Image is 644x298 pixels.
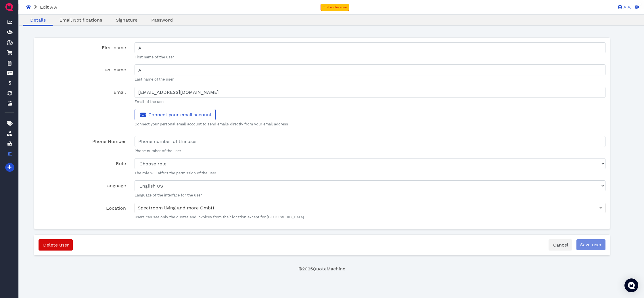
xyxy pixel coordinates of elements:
input: First name of the user [135,42,605,53]
a: Connect your email account [135,109,216,120]
span: A A. [622,5,631,9]
span: Last name of the user [135,77,174,81]
div: Open Intercom Messenger [624,278,638,292]
tspan: $ [8,41,10,44]
span: Location [106,205,126,211]
span: Trial ending soon [323,6,347,9]
input: Email of the user [135,87,605,98]
a: Password [144,17,180,24]
span: Language [104,183,126,188]
span: First name [102,45,126,50]
span: Password [151,17,173,23]
a: Trial ending soon [321,4,349,11]
input: Save user [576,239,605,250]
input: Last name of the user [135,64,605,75]
span: First name of the user [135,55,174,59]
a: Details [23,17,53,24]
a: A A. [615,4,631,9]
span: Delete user [42,242,69,248]
span: Role [116,161,126,166]
span: Edit A A [40,4,57,10]
img: QuoteM_icon_flat.png [5,2,14,12]
span: Connect your email account [138,112,212,117]
span: Email Notifications [60,17,102,23]
span: Details [30,17,46,23]
span: The role will affect the permission of the user [135,171,216,175]
span: Phone Number [92,139,126,144]
span: Connect your personal email account to send emails directly from your email address [135,122,288,126]
span: Signature [116,17,137,23]
span: Language of the interface for the user [135,193,202,197]
a: Email Notifications [53,17,109,24]
span: Last name [102,67,126,72]
span: Email of the user [135,100,165,104]
a: Signature [109,17,144,24]
button: Delete user [39,239,73,251]
a: Cancel [549,239,572,251]
span: Users can see only the quotes and invoices from their location except for [GEOGRAPHIC_DATA] [135,215,304,219]
span: Cancel [552,242,568,248]
footer: © 2025 QuoteMachine [34,265,610,272]
input: Phone number of the user [135,136,605,147]
span: Phone number of the user [135,149,181,153]
span: Spectroom living and more GmbH [138,205,214,211]
span: Email [114,89,126,95]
